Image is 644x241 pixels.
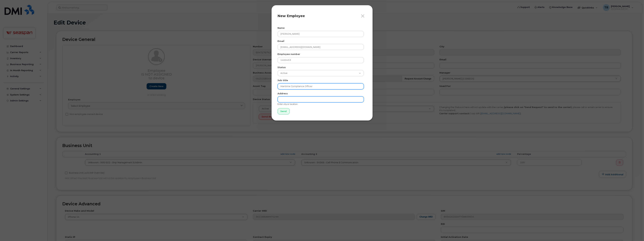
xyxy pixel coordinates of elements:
label: Employee number [278,53,300,56]
label: Address [278,92,288,95]
input: Send [278,108,290,114]
small: Enter city or location [278,103,298,105]
label: Email [278,40,284,43]
h4: New Employee [278,14,367,18]
label: Name [278,26,285,30]
label: Job title [278,79,288,82]
label: Status [278,66,286,69]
